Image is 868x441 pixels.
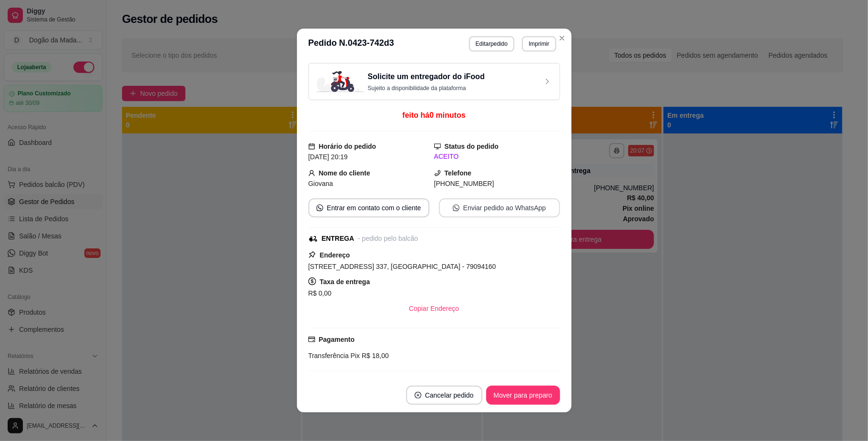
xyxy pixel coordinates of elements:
[308,263,496,270] span: [STREET_ADDRESS] 337, [GEOGRAPHIC_DATA] - 79094160
[308,277,316,285] span: dollar
[308,170,315,176] span: user
[402,111,465,119] span: feito há 0 minutos
[308,289,332,297] span: R$ 0,00
[319,169,370,177] strong: Nome do cliente
[434,170,441,176] span: phone
[434,143,441,150] span: desktop
[445,143,499,150] strong: Status do pedido
[368,71,485,82] h3: Solicite um entregador do iFood
[319,143,377,150] strong: Horário do pedido
[317,71,364,92] img: delivery-image
[554,31,570,46] button: Close
[358,234,418,244] div: - pedido pelo balcão
[434,152,560,162] div: ACEITO
[453,205,460,211] span: whats-app
[319,336,355,343] strong: Pagamento
[486,386,560,405] button: Mover para preparo
[434,180,494,187] span: [PHONE_NUMBER]
[320,278,370,286] strong: Taxa de entrega
[415,392,421,399] span: close-circle
[308,36,394,51] h3: Pedido N. 0423-742d3
[308,251,316,258] span: pushpin
[308,180,333,187] span: Giovana
[439,198,560,217] button: whats-appEnviar pedido ao WhatsApp
[320,251,350,259] strong: Endereço
[317,205,323,211] span: whats-app
[401,299,467,318] button: Copiar Endereço
[308,143,315,150] span: calendar
[406,386,482,405] button: close-circleCancelar pedido
[308,198,429,217] button: whats-appEntrar em contato com o cliente
[360,352,389,359] span: R$ 18,00
[308,336,315,343] span: credit-card
[308,153,348,161] span: [DATE] 20:19
[322,234,354,244] div: ENTREGA
[522,36,556,51] button: Imprimir
[469,36,514,51] button: Editarpedido
[368,84,485,92] p: Sujeito a disponibilidade da plataforma
[445,169,472,177] strong: Telefone
[308,352,360,359] span: Transferência Pix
